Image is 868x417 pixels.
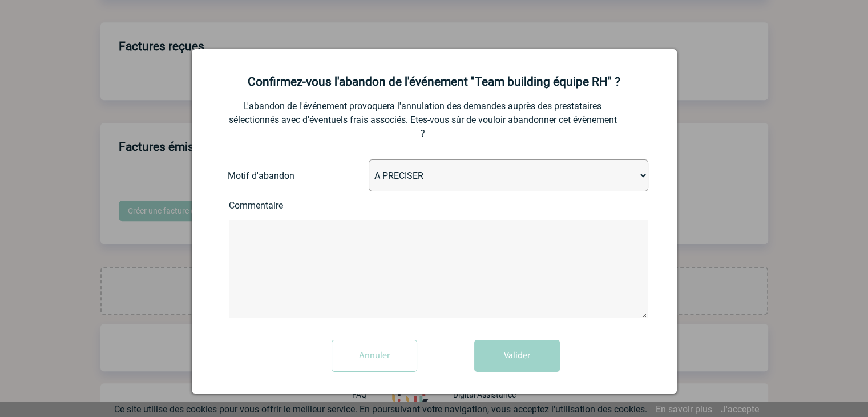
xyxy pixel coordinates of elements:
p: L'abandon de l'événement provoquera l'annulation des demandes auprès des prestataires sélectionné... [229,99,617,141]
label: Motif d'abandon [228,170,316,181]
label: Commentaire [229,200,320,211]
input: Annuler [332,340,417,372]
button: Valider [474,340,560,372]
h2: Confirmez-vous l'abandon de l'événement "Team building équipe RH" ? [206,75,663,89]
